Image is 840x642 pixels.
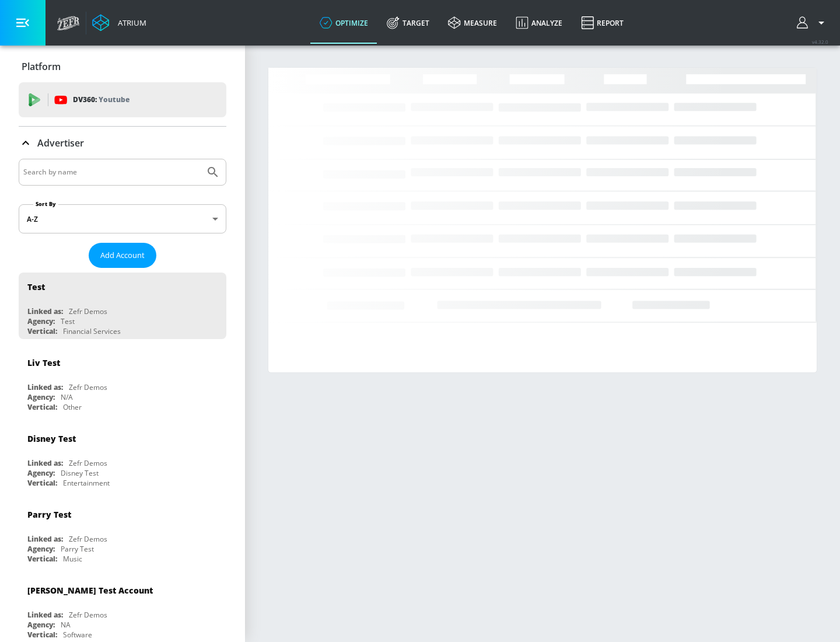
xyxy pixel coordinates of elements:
[27,392,55,402] div: Agency:
[27,478,57,488] div: Vertical:
[812,39,828,45] span: v 4.32.0
[89,243,156,268] button: Add Account
[27,402,57,412] div: Vertical:
[27,610,63,620] div: Linked as:
[69,534,107,544] div: Zefr Demos
[61,316,75,326] div: Test
[69,382,107,392] div: Zefr Demos
[19,348,226,415] div: Liv TestLinked as:Zefr DemosAgency:N/AVertical:Other
[33,200,58,208] label: Sort By
[19,204,226,233] div: A-Z
[61,392,73,402] div: N/A
[69,306,107,316] div: Zefr Demos
[37,137,84,149] p: Advertiser
[310,2,377,44] a: optimize
[69,458,107,468] div: Zefr Demos
[377,2,439,44] a: Target
[439,2,506,44] a: measure
[22,60,61,73] p: Platform
[19,424,226,491] div: Disney TestLinked as:Zefr DemosAgency:Disney TestVertical:Entertainment
[113,18,146,28] div: Atrium
[27,509,71,520] div: Parry Test
[19,500,226,567] div: Parry TestLinked as:Zefr DemosAgency:Parry TestVertical:Music
[27,554,57,564] div: Vertical:
[92,14,146,32] a: Atrium
[27,326,57,336] div: Vertical:
[19,127,226,159] div: Advertiser
[572,2,633,44] a: Report
[63,554,82,564] div: Music
[63,630,92,640] div: Software
[19,50,226,83] div: Platform
[19,273,226,339] div: TestLinked as:Zefr DemosAgency:TestVertical:Financial Services
[27,433,76,444] div: Disney Test
[19,82,226,117] div: DV360: Youtube
[506,2,572,44] a: Analyze
[27,316,55,326] div: Agency:
[61,468,99,478] div: Disney Test
[27,620,55,630] div: Agency:
[27,544,55,554] div: Agency:
[27,585,153,596] div: [PERSON_NAME] Test Account
[69,610,107,620] div: Zefr Demos
[27,281,45,292] div: Test
[63,402,82,412] div: Other
[61,620,71,630] div: NA
[23,165,200,180] input: Search by name
[27,630,57,640] div: Vertical:
[27,357,60,368] div: Liv Test
[27,306,63,316] div: Linked as:
[63,478,110,488] div: Entertainment
[99,93,129,106] p: Youtube
[61,544,94,554] div: Parry Test
[27,382,63,392] div: Linked as:
[27,458,63,468] div: Linked as:
[27,534,63,544] div: Linked as:
[63,326,121,336] div: Financial Services
[100,249,145,262] span: Add Account
[73,93,129,106] p: DV360:
[27,468,55,478] div: Agency:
